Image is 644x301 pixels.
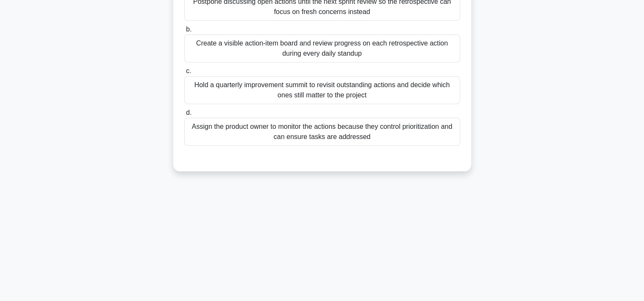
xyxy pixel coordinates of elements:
[184,34,460,62] div: Create a visible action-item board and review progress on each retrospective action during every ...
[186,109,192,116] span: d.
[184,76,460,104] div: Hold a quarterly improvement summit to revisit outstanding actions and decide which ones still ma...
[184,118,460,146] div: Assign the product owner to monitor the actions because they control prioritization and can ensur...
[186,26,192,33] span: b.
[186,67,191,74] span: c.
